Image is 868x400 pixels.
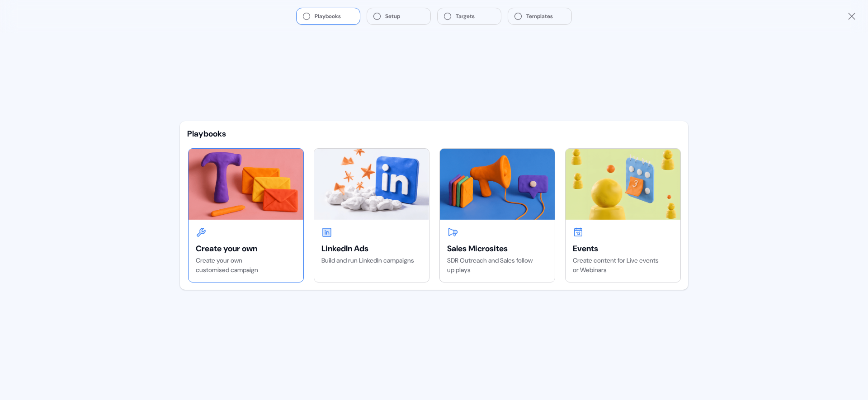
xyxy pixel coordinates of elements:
div: Playbooks [187,128,681,139]
img: Events [566,149,680,219]
button: Setup [367,8,430,24]
img: LinkedIn Ads [314,149,429,219]
div: SDR Outreach and Sales follow up plays [447,256,547,275]
div: Create your own [196,243,296,254]
img: Sales Microsites [440,149,555,219]
button: Templates [508,8,571,24]
button: Targets [438,8,501,24]
div: Events [573,243,673,254]
div: Create content for Live events or Webinars [573,256,673,275]
div: Sales Microsites [447,243,547,254]
div: LinkedIn Ads [321,243,422,254]
div: Build and run LinkedIn campaigns [321,256,422,265]
button: Playbooks [297,8,360,24]
div: Create your own customised campaign [196,256,296,275]
button: Close [846,11,857,22]
img: Create your own [189,149,303,219]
